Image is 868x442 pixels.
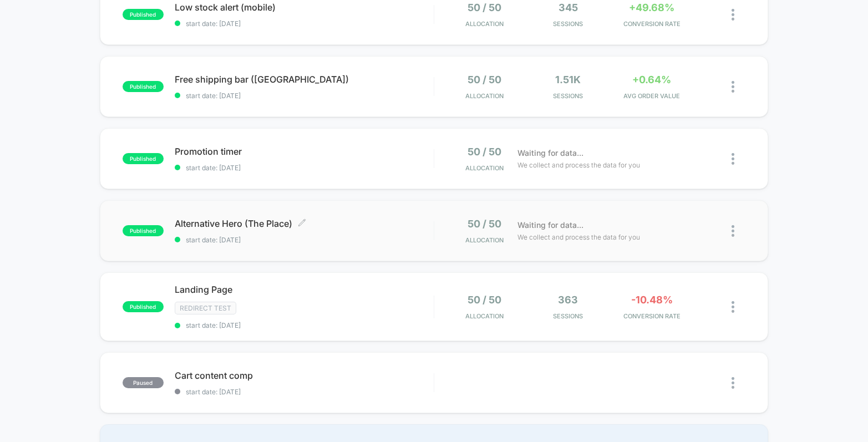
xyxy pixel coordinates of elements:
[613,92,691,100] span: AVG ORDER VALUE
[6,226,23,243] button: Play, NEW DEMO 2025-VEED.mp4
[208,111,235,138] button: Play, NEW DEMO 2025-VEED.mp4
[732,81,734,93] img: close
[558,294,578,306] span: 363
[732,9,734,21] img: close
[517,219,583,231] span: Waiting for data...
[175,370,434,381] span: Cart content comp
[529,20,607,28] span: Sessions
[312,228,341,241] div: Duration
[175,92,434,100] span: start date: [DATE]
[123,301,164,312] span: published
[175,218,434,229] span: Alternative Hero (The Place)
[175,321,434,329] span: start date: [DATE]
[732,301,734,313] img: close
[517,232,640,242] span: We collect and process the data for you
[517,160,640,170] span: We collect and process the data for you
[613,20,691,28] span: CONVERSION RATE
[363,230,396,240] input: Volume
[175,146,434,157] span: Promotion timer
[468,218,501,230] span: 50 / 50
[123,153,164,164] span: published
[555,74,581,85] span: 1.51k
[465,164,504,172] span: Allocation
[175,19,434,28] span: start date: [DATE]
[175,2,434,13] span: Low stock alert (mobile)
[123,9,164,20] span: published
[529,92,607,100] span: Sessions
[175,388,434,396] span: start date: [DATE]
[629,2,674,13] span: +49.68%
[123,377,164,388] span: paused
[613,312,691,320] span: CONVERSION RATE
[175,302,236,314] span: Redirect Test
[175,236,434,244] span: start date: [DATE]
[732,225,734,237] img: close
[465,20,504,28] span: Allocation
[517,147,583,159] span: Waiting for data...
[175,284,434,295] span: Landing Page
[123,225,164,236] span: published
[123,81,164,92] span: published
[465,92,504,100] span: Allocation
[8,211,436,221] input: Seek
[631,294,673,306] span: -10.48%
[468,74,501,85] span: 50 / 50
[468,146,501,158] span: 50 / 50
[465,312,504,320] span: Allocation
[529,312,607,320] span: Sessions
[468,294,501,306] span: 50 / 50
[732,153,734,165] img: close
[468,2,501,13] span: 50 / 50
[175,164,434,172] span: start date: [DATE]
[465,236,504,244] span: Allocation
[632,74,671,85] span: +0.64%
[285,228,310,241] div: Current time
[559,2,578,13] span: 345
[175,74,434,85] span: Free shipping bar ([GEOGRAPHIC_DATA])
[732,377,734,389] img: close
